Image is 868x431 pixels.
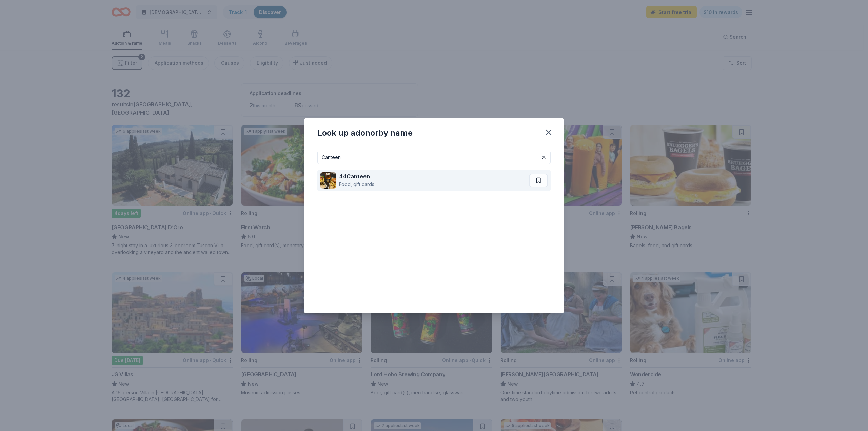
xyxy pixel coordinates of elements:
div: Look up a donor by name [317,128,413,138]
img: Image for 44 Canteen [320,172,336,189]
input: Search [317,151,551,164]
div: Food, gift cards [339,180,374,189]
div: 44 [339,172,374,180]
strong: Canteen [347,173,370,180]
